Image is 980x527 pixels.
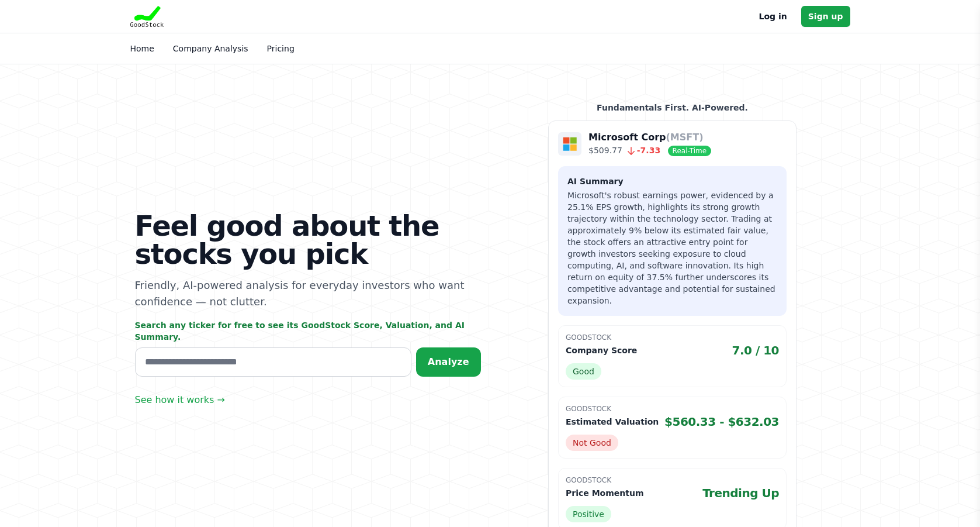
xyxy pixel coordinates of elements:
[135,319,481,343] p: Search any ticker for free to see its GoodStock Score, Valuation, and AI Summary.
[173,44,248,53] a: Company Analysis
[588,144,711,157] p: $509.77
[566,506,611,522] span: Positive
[666,132,704,143] span: (MSFT)
[759,9,787,23] a: Log in
[267,44,295,53] a: Pricing
[558,132,581,156] img: Company Logo
[130,44,154,53] a: Home
[622,146,660,155] span: -7.33
[566,363,601,380] span: Good
[732,342,780,359] span: 7.0 / 10
[566,416,659,428] p: Estimated Valuation
[702,485,779,501] span: Trending Up
[548,102,797,113] p: Fundamentals First. AI-Powered.
[130,6,164,27] img: Goodstock Logo
[567,190,777,306] p: Microsoft's robust earnings power, evidenced by a 25.1% EPS growth, highlights its strong growth ...
[566,435,618,451] span: Not Good
[566,476,779,485] p: GoodStock
[664,414,779,430] span: $560.33 - $632.03
[801,6,850,27] a: Sign up
[566,345,637,356] p: Company Score
[428,356,469,367] span: Analyze
[566,487,643,499] p: Price Momentum
[416,347,481,377] button: Analyze
[588,130,711,144] p: Microsoft Corp
[668,146,711,156] span: Real-Time
[566,404,779,414] p: GoodStock
[135,277,481,310] p: Friendly, AI-powered analysis for everyday investors who want confidence — not clutter.
[135,393,225,407] a: See how it works →
[135,212,481,268] h1: Feel good about the stocks you pick
[566,333,779,342] p: GoodStock
[567,175,777,187] h3: AI Summary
